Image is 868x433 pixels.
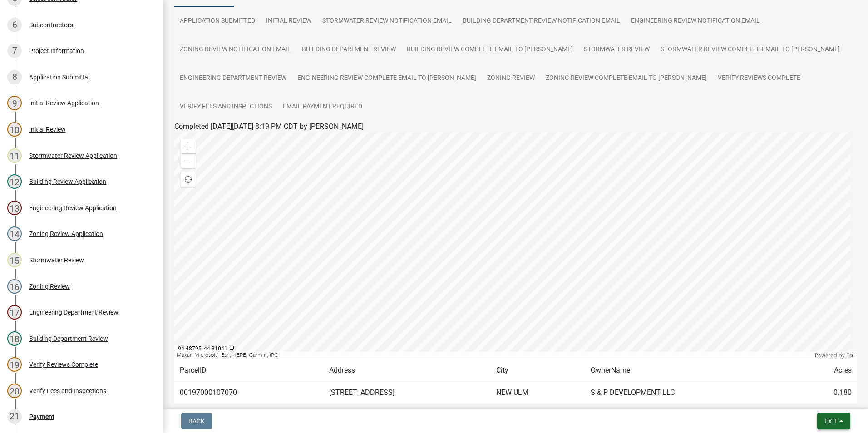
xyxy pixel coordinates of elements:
[29,22,73,28] div: Subcontractors
[7,279,22,294] div: 16
[712,64,806,93] a: Verify Reviews Complete
[174,359,324,382] td: ParcelID
[292,64,482,93] a: Engineering Review Complete Email to [PERSON_NAME]
[457,7,626,36] a: Building Department Review Notification Email
[174,64,292,93] a: Engineering Department Review
[174,352,813,359] div: Maxar, Microsoft | Esri, HERE, Garmin, iPC
[29,257,84,263] div: Stormwater Review
[813,352,857,359] div: Powered by
[29,74,89,80] div: Application Submittal
[7,305,22,320] div: 17
[181,139,196,153] div: Zoom in
[585,359,793,382] td: OwnerName
[7,148,22,163] div: 11
[540,64,712,93] a: Zoning Review Complete Email to [PERSON_NAME]
[7,70,22,84] div: 8
[578,35,655,64] a: Stormwater Review
[317,7,457,36] a: Stormwater Review Notification Email
[7,201,22,215] div: 13
[7,96,22,110] div: 9
[29,48,84,54] div: Project Information
[7,226,22,241] div: 14
[29,205,117,211] div: Engineering Review Application
[7,384,22,398] div: 20
[7,253,22,267] div: 15
[174,122,364,131] span: Completed [DATE][DATE] 8:19 PM CDT by [PERSON_NAME]
[491,382,585,404] td: NEW ULM
[7,409,22,424] div: 21
[181,413,212,429] button: Back
[7,331,22,346] div: 18
[626,7,765,36] a: Engineering Review Notification Email
[277,93,368,122] a: Email Payment Required
[794,382,857,404] td: 0.180
[181,153,196,168] div: Zoom out
[29,335,108,342] div: Building Department Review
[29,283,70,290] div: Zoning Review
[29,361,98,368] div: Verify Reviews Complete
[174,7,261,36] a: Application Submitted
[29,388,106,394] div: Verify Fees and Inspections
[29,100,99,106] div: Initial Review Application
[29,413,54,420] div: Payment
[296,35,401,64] a: Building Department Review
[794,359,857,382] td: Acres
[324,359,491,382] td: Address
[174,93,277,122] a: Verify Fees and Inspections
[585,382,793,404] td: S & P DEVELOPMENT LLC
[491,359,585,382] td: City
[181,172,196,187] div: Find my location
[324,382,491,404] td: [STREET_ADDRESS]
[29,178,106,185] div: Building Review Application
[7,357,22,372] div: 19
[174,382,324,404] td: 00197000107070
[29,126,66,133] div: Initial Review
[29,231,103,237] div: Zoning Review Application
[401,35,578,64] a: Building Review Complete Email to [PERSON_NAME]
[7,122,22,137] div: 10
[7,18,22,32] div: 6
[655,35,845,64] a: Stormwater Review Complete Email to [PERSON_NAME]
[7,174,22,189] div: 12
[261,7,317,36] a: Initial Review
[817,413,850,429] button: Exit
[29,309,118,315] div: Engineering Department Review
[7,44,22,58] div: 7
[174,35,296,64] a: Zoning Review Notification Email
[29,153,117,159] div: Stormwater Review Application
[482,64,540,93] a: Zoning Review
[846,352,855,359] a: Esri
[188,418,205,425] span: Back
[824,418,838,425] span: Exit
